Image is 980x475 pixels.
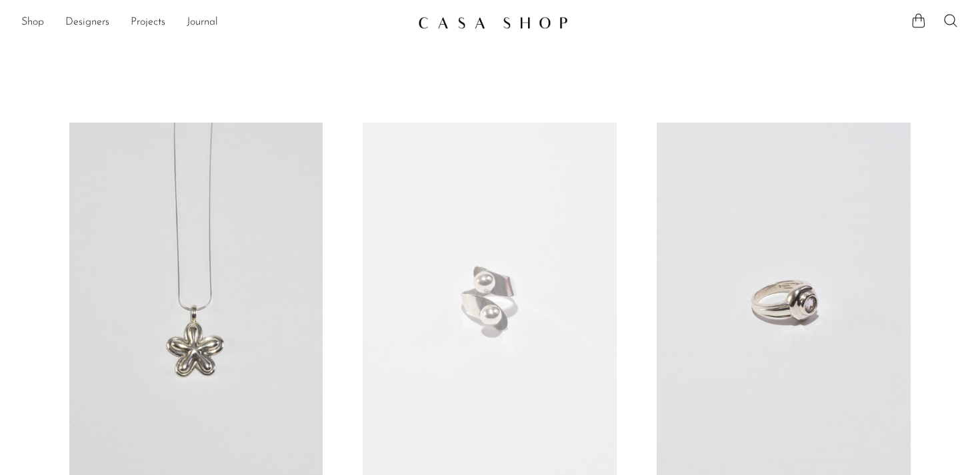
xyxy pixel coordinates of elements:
[187,14,218,31] a: Journal
[21,11,407,34] nav: Desktop navigation
[65,14,109,31] a: Designers
[131,14,165,31] a: Projects
[21,14,44,31] a: Shop
[21,11,407,34] ul: NEW HEADER MENU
